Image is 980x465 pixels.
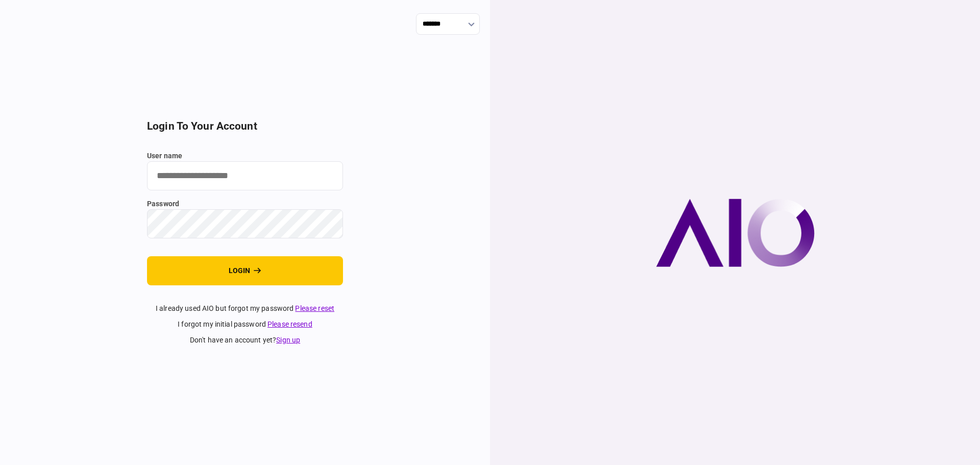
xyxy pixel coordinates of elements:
[147,303,343,314] div: I already used AIO but forgot my password
[267,320,312,328] a: Please resend
[147,161,343,190] input: user name
[147,120,343,133] h2: login to your account
[147,199,343,209] label: password
[276,336,300,344] a: Sign up
[147,335,343,346] div: don't have an account yet ?
[147,256,343,285] button: login
[295,304,334,312] a: Please reset
[147,209,343,238] input: password
[147,319,343,330] div: I forgot my initial password
[416,13,480,35] input: show language options
[656,199,815,267] img: AIO company logo
[147,151,343,161] label: user name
